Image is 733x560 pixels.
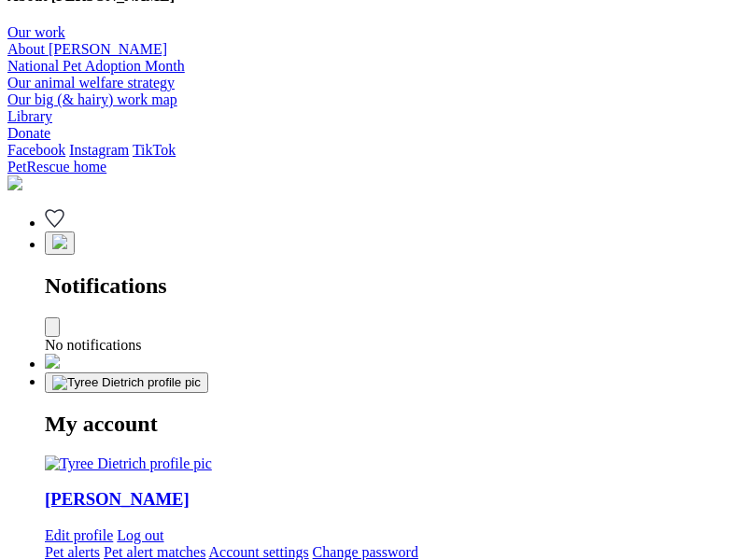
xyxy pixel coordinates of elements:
a: Account settings [209,544,309,560]
a: Facebook [7,142,65,158]
a: Edit profile [45,527,113,543]
h3: [PERSON_NAME] [45,489,726,510]
a: Your profile [45,455,212,471]
a: Our big (& hairy) work map [7,91,177,107]
h2: Notifications [45,273,726,299]
a: Your profile [45,489,726,510]
a: TikTok [133,142,176,158]
div: No notifications [45,337,726,354]
a: Library [7,108,52,124]
img: notifications-46538b983faf8c2785f20acdc204bb7945ddae34d4c08c2a6579f10ce5e182be.svg [52,234,67,249]
div: PetRescue home [7,159,726,175]
img: Tyree Dietrich profile pic [52,375,201,390]
button: My account [45,372,208,393]
h2: My account [45,412,726,437]
a: Pet alert matches [104,544,205,560]
a: Instagram [69,142,129,158]
img: chat-41dd97257d64d25036548639549fe6c8038ab92f7586957e7f3b1b290dea8141.svg [45,354,60,369]
a: Donate [7,125,50,141]
a: Pet alerts [45,544,100,560]
a: Favourites [45,215,64,231]
a: PetRescue [7,159,726,194]
a: Our work [7,24,65,40]
img: logo-e224e6f780fb5917bec1dbf3a21bbac754714ae5b6737aabdf751b685950b380.svg [7,175,22,190]
a: National Pet Adoption Month [7,58,185,74]
img: Tyree Dietrich profile pic [45,455,212,472]
a: Change password [313,544,418,560]
a: Log out [117,527,163,543]
a: Conversations [45,356,60,371]
button: Notifications [45,231,75,255]
a: About [PERSON_NAME] [7,41,167,57]
button: Close dropdown [45,317,60,337]
a: Our animal welfare strategy [7,75,175,91]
